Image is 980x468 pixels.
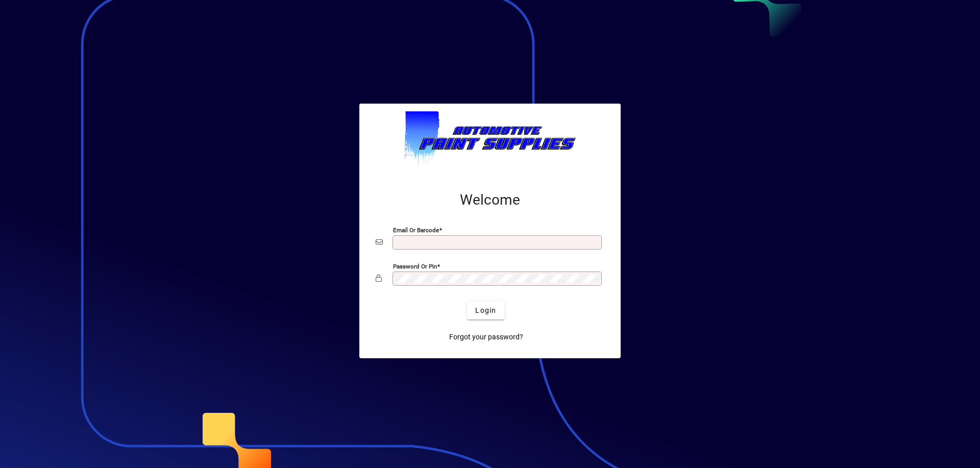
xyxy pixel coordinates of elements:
[376,191,604,209] h2: Welcome
[475,305,496,316] span: Login
[449,332,523,342] span: Forgot your password?
[467,301,504,319] button: Login
[393,263,437,270] mat-label: Password or Pin
[393,227,439,234] mat-label: Email or Barcode
[445,328,527,346] a: Forgot your password?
